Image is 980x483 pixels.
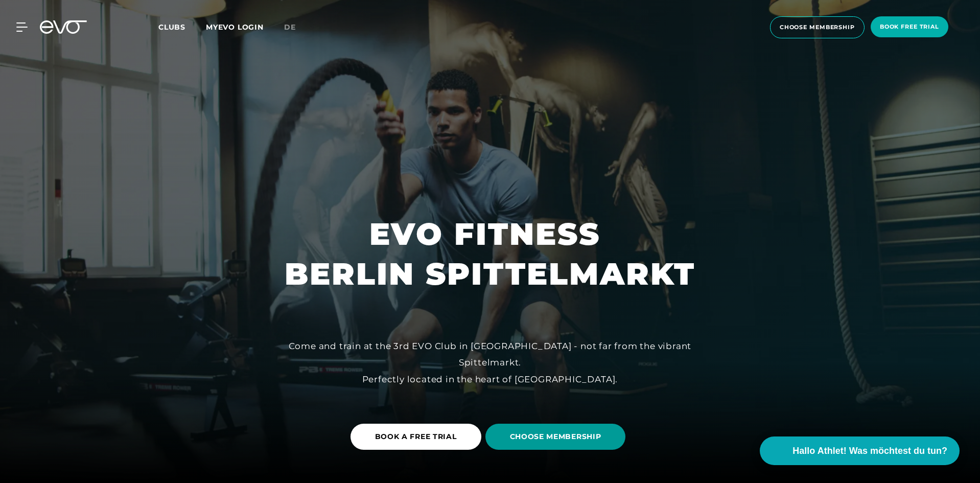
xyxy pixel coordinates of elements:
[284,22,296,32] span: de
[510,431,601,442] span: CHOOSE MEMBERSHIP
[285,214,695,294] h1: EVO FITNESS BERLIN SPITTELMARKT
[284,21,308,33] a: de
[760,436,960,465] button: Hallo Athlet! Was möchtest du tun?
[158,22,206,32] a: Clubs
[792,444,947,458] span: Hallo Athlet! Was möchtest du tun?
[375,431,457,442] span: BOOK A FREE TRIAL
[767,16,868,38] a: choose membership
[868,16,951,38] a: book free trial
[260,338,720,387] div: Come and train at the 3rd EVO Club in [GEOGRAPHIC_DATA] - not far from the vibrant Spittelmarkt. ...
[351,416,485,457] a: BOOK A FREE TRIAL
[158,22,185,32] span: Clubs
[880,22,939,31] span: book free trial
[780,23,855,32] span: choose membership
[485,416,630,457] a: CHOOSE MEMBERSHIP
[206,22,264,32] a: MYEVO LOGIN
